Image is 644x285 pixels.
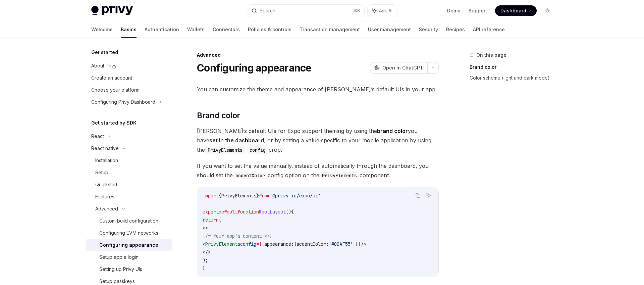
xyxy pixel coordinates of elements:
span: <> [203,225,208,231]
code: accentColor [233,172,268,179]
div: Setup apple login [99,253,139,261]
div: Configuring appearance [99,241,158,249]
span: } [270,233,272,239]
span: Ask AI [379,7,392,14]
span: ); [203,257,208,263]
span: config [240,241,256,247]
a: About Privy [86,60,172,72]
span: ; [321,193,323,199]
code: config [247,146,268,154]
a: Custom build configuration [86,215,172,227]
a: Welcome [91,21,113,38]
span: } [358,241,361,247]
span: return [203,217,219,223]
a: Security [419,21,438,38]
div: Setup [95,169,108,177]
div: Choose your platform [91,86,140,94]
div: Advanced [95,205,118,213]
span: [PERSON_NAME]’s default UIs for Expo support theming by using the you have , or by setting a valu... [197,126,439,154]
span: { [294,241,297,247]
span: Open in ChatGPT [382,64,423,71]
span: } [203,265,205,271]
div: Installation [95,156,118,164]
span: < [203,241,205,247]
span: = [256,241,259,247]
span: You can customize the theme and appearance of [PERSON_NAME]’s default UIs in your app. [197,85,439,94]
code: PrivyElements [205,146,245,154]
span: { [203,233,205,239]
span: { [262,241,264,247]
span: '@privy-io/expo/ui' [270,193,321,199]
div: Advanced [197,52,439,58]
span: import [203,193,219,199]
span: { [291,209,294,215]
a: Connectors [213,21,240,38]
span: Dashboard [500,7,526,14]
a: Features [86,191,172,203]
span: PrivyElements [221,193,256,199]
span: appearance: [264,241,294,247]
a: Setup [86,167,172,179]
a: Wallets [187,21,205,38]
span: export [203,209,219,215]
div: Create an account [91,74,132,82]
a: Configuring EVM networks [86,227,172,239]
a: Color scheme (light and dark mode) [470,73,558,83]
span: { [219,193,221,199]
strong: brand color [377,128,408,134]
span: from [259,193,270,199]
div: Features [95,193,114,201]
button: Search...⌘K [247,5,364,17]
span: function [237,209,259,215]
a: Installation [86,154,172,167]
span: default [219,209,237,215]
span: }} [353,241,358,247]
span: /> [361,241,366,247]
h5: Get started [91,48,118,56]
a: Authentication [145,21,179,38]
a: Transaction management [300,21,360,38]
a: Support [469,7,487,14]
a: Setting up Privy UIs [86,263,172,275]
button: Open in ChatGPT [370,62,427,74]
span: '#00AF55' [329,241,353,247]
div: React native [91,144,119,152]
span: ( [219,217,221,223]
a: Dashboard [495,5,537,16]
button: Toggle dark mode [542,5,553,16]
span: If you want to set the value manually, instead of automatically through the dashboard, you should... [197,161,439,180]
a: set in the dashboard [209,137,264,144]
span: Brand color [197,110,240,121]
span: } [256,193,259,199]
a: Quickstart [86,179,172,191]
span: () [286,209,291,215]
button: Ask AI [424,191,433,200]
a: Configuring appearance [86,239,172,251]
a: Recipes [446,21,465,38]
a: Policies & controls [248,21,291,38]
div: About Privy [91,62,117,70]
h5: Get started by SDK [91,119,137,127]
a: API reference [473,21,505,38]
div: Configuring Privy Dashboard [91,98,155,106]
div: Search... [260,7,278,15]
h1: Configuring appearance [197,62,312,74]
span: ⌘ K [353,8,360,13]
a: Basics [121,21,137,38]
button: Copy the contents from the code block [414,191,422,200]
span: RootLayout [259,209,286,215]
div: React [91,132,104,140]
div: Quickstart [95,181,117,189]
span: PrivyElements [205,241,240,247]
button: Ask AI [368,5,397,17]
a: Setup apple login [86,251,172,263]
span: On this page [476,51,506,59]
code: PrivyElements [319,172,360,179]
span: </> [203,249,211,255]
div: Custom build configuration [99,217,158,225]
div: Configuring EVM networks [99,229,158,237]
img: light logo [91,6,133,15]
a: Choose your platform [86,84,172,96]
a: Brand color [470,62,558,73]
span: accentColor: [297,241,329,247]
